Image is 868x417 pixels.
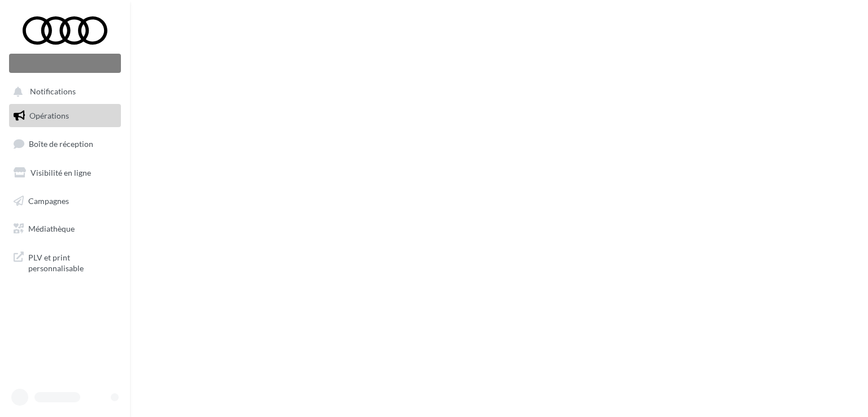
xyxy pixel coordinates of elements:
[7,189,123,213] a: Campagnes
[28,250,116,274] span: PLV et print personnalisable
[29,111,69,120] span: Opérations
[29,139,93,149] span: Boîte de réception
[7,217,123,241] a: Médiathèque
[30,87,76,97] span: Notifications
[31,168,91,177] span: Visibilité en ligne
[7,161,123,185] a: Visibilité en ligne
[7,245,123,279] a: PLV et print personnalisable
[9,54,121,73] div: Nouvelle campagne
[7,132,123,156] a: Boîte de réception
[28,196,69,205] span: Campagnes
[7,104,123,128] a: Opérations
[28,224,75,233] span: Médiathèque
